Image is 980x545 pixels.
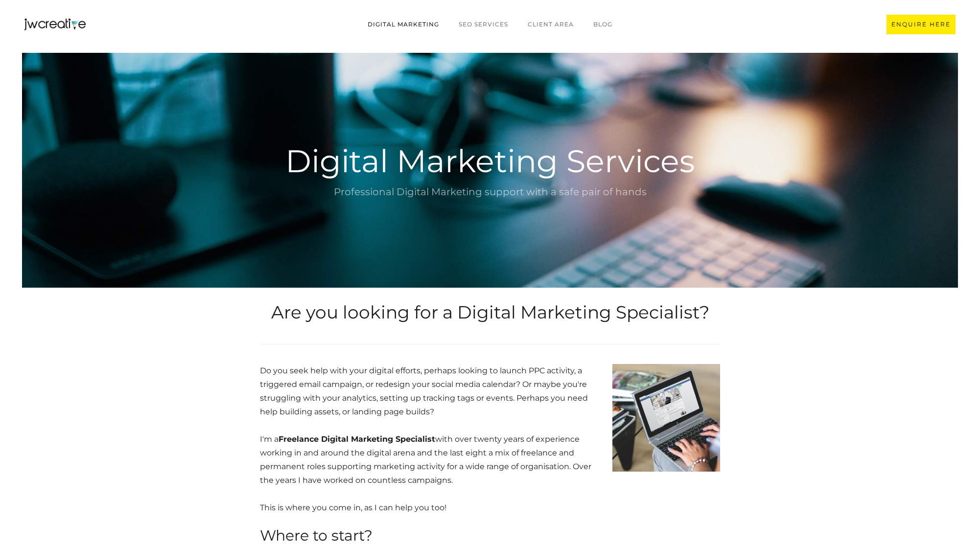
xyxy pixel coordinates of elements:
div: Professional Digital Marketing support with a safe pair of hands [211,183,769,200]
p: Do you seek help with your digital efforts, perhaps looking to launch PPC activity, a triggered e... [260,364,603,515]
a: Digital marketing [358,15,449,34]
h1: Digital Marketing Services [211,146,769,176]
a: BLOG [583,15,622,34]
img: Searching online with a laptop [612,364,720,472]
a: home [24,19,86,30]
h2: Are you looking for a Digital Marketing Specialist? [260,300,720,324]
a: ENQUIRE HERE [887,15,956,34]
a: CLIENT AREA [518,15,583,34]
div: ENQUIRE HERE [891,20,951,29]
a: SEO Services [449,15,518,34]
strong: Freelance Digital Marketing Specialist [279,434,435,444]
